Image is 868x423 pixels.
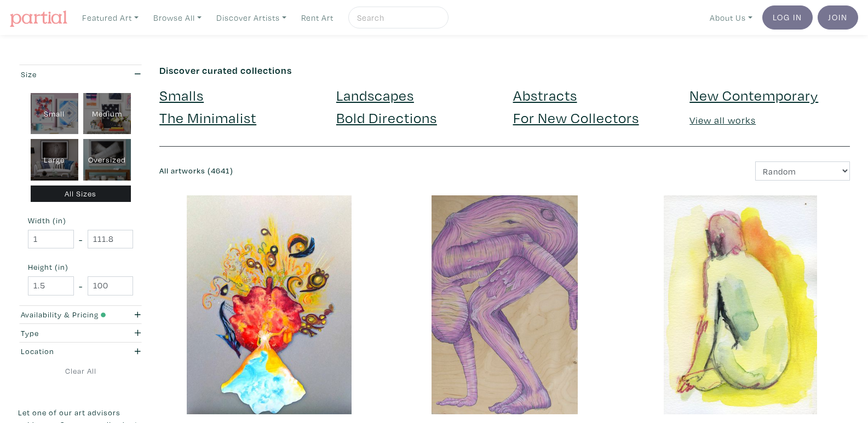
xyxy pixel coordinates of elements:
a: For New Collectors [513,108,639,127]
a: Discover Artists [211,7,291,29]
div: Oversized [83,139,131,181]
a: Smalls [159,85,204,105]
a: About Us [705,7,757,29]
div: Medium [83,93,131,135]
button: Availability & Pricing [18,306,143,324]
span: - [79,232,83,247]
span: - [79,279,83,293]
a: The Minimalist [159,108,256,127]
a: Landscapes [336,85,414,105]
a: Browse All [148,7,206,29]
div: Location [21,345,107,357]
div: Type [21,327,107,339]
a: View all works [689,114,756,126]
small: Width (in) [28,217,133,224]
input: Search [356,11,438,25]
a: Clear All [18,365,143,377]
button: Size [18,65,143,83]
div: Size [21,68,107,80]
h6: All artworks (4641) [159,166,496,176]
a: Join [818,5,858,30]
div: Large [31,139,78,181]
a: Log In [762,5,813,30]
h6: Discover curated collections [159,65,850,77]
button: Type [18,324,143,342]
small: Height (in) [28,263,133,271]
a: New Contemporary [689,85,818,105]
div: All Sizes [31,186,131,202]
a: Rent Art [296,7,338,29]
a: Featured Art [77,7,143,29]
a: Bold Directions [336,108,437,127]
button: Location [18,343,143,361]
div: Availability & Pricing [21,309,107,321]
div: Small [31,93,78,135]
a: Abstracts [513,85,577,105]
